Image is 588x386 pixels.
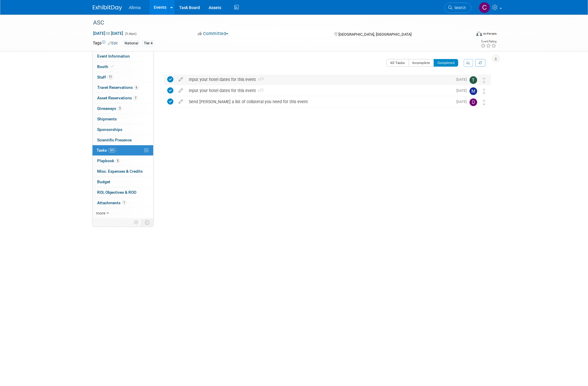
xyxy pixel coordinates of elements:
span: ROI, Objectives & ROO [97,190,136,195]
a: Attachments1 [93,198,153,208]
div: Input your hotel dates for this event [186,86,453,96]
span: Afirma [129,5,141,10]
a: edit [176,99,186,104]
button: Completed [434,59,458,67]
span: Giveaways [97,106,122,111]
button: Incomplete [409,59,434,67]
i: Move task [483,100,486,105]
a: Staff11 [93,72,153,82]
span: Booth [97,64,115,69]
span: 5 [116,159,120,163]
span: [GEOGRAPHIC_DATA], [GEOGRAPHIC_DATA] [339,32,411,37]
span: [DATE] [456,89,470,93]
a: ROI, Objectives & ROO [93,187,153,198]
div: Send [PERSON_NAME] a list of collateral you need for this event [186,97,453,107]
span: Search [452,6,466,10]
span: to [105,31,111,36]
img: Taryn Lambrechts [470,76,477,84]
span: Misc. Expenses & Credits [97,169,143,174]
span: Sponsorships [97,127,122,132]
a: Search [444,3,471,13]
a: Refresh [475,59,485,67]
span: 1 [122,200,126,205]
td: Tags [93,40,118,47]
span: 6 [134,85,139,90]
span: (5 days) [124,32,137,36]
span: Scientific Presence [97,138,132,142]
span: 11 [107,75,113,79]
i: Move task [483,89,486,94]
img: Corey Geurink [479,2,490,13]
span: more [96,211,105,215]
span: Travel Reservations [97,85,139,90]
a: Sponsorships [93,124,153,135]
div: Event Rating [481,40,496,43]
div: ASC [91,18,463,28]
span: Shipments [97,117,117,121]
span: 7 [133,96,138,100]
span: Asset Reservations [97,96,138,100]
a: edit [176,88,186,93]
span: 1 [256,89,264,93]
span: 3 [118,106,122,110]
a: Giveaways3 [93,103,153,114]
a: Edit [108,41,118,45]
span: Attachments [97,200,126,205]
span: Staff [97,75,113,79]
a: edit [176,77,186,82]
a: Budget [93,177,153,187]
button: All Tasks [386,59,409,67]
a: Booth [93,62,153,72]
img: Drew Smalley [470,98,477,106]
a: Misc. Expenses & Credits [93,166,153,176]
span: 30% [108,148,116,153]
a: Scientific Presence [93,135,153,145]
div: Event Format [437,30,497,39]
a: Playbook5 [93,156,153,166]
span: Tasks [97,148,116,153]
img: Format-Inperson.png [476,31,482,36]
div: Tier 4 [142,40,154,46]
span: 1 [256,78,264,82]
span: Event Information [97,54,130,58]
span: Budget [97,179,110,184]
div: National [123,40,140,46]
a: Tasks30% [93,145,153,155]
div: In-Person [483,32,497,36]
img: Mira Couch [470,87,477,95]
button: Committed [196,31,231,37]
div: Input your hotel dates for this event [186,75,453,84]
a: Shipments [93,114,153,124]
i: Move task [483,77,486,83]
i: Booth reservation complete [111,65,114,68]
span: [DATE] [456,100,470,104]
a: Travel Reservations6 [93,82,153,93]
span: [DATE] [456,77,470,82]
a: more [93,208,153,218]
span: [DATE] [DATE] [93,31,123,36]
td: Personalize Event Tab Strip [131,219,142,226]
td: Toggle Event Tabs [141,219,153,226]
a: Asset Reservations7 [93,93,153,103]
span: Playbook [97,158,120,163]
a: Event Information [93,51,153,61]
img: ExhibitDay [93,5,122,11]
